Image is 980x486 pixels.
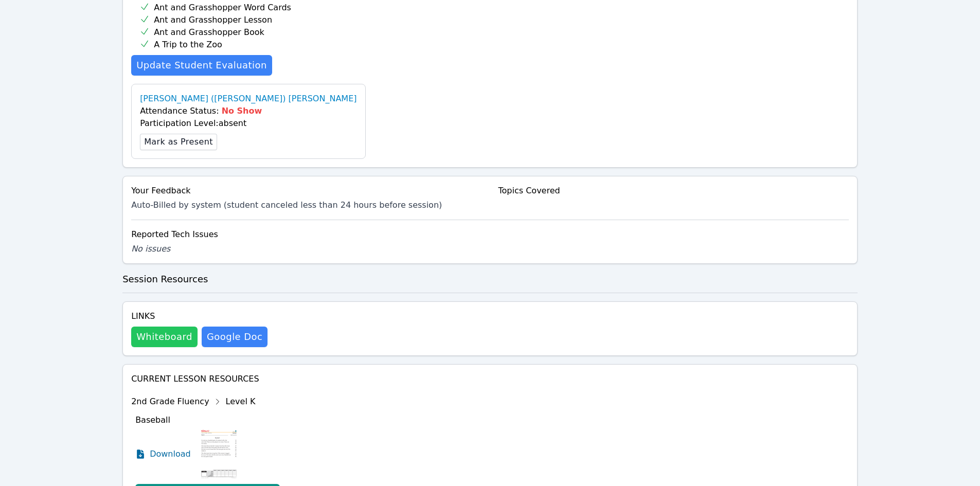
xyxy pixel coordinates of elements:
div: Participation Level: absent [140,117,357,130]
div: Topics Covered [498,185,849,197]
span: No Show [222,106,262,116]
div: Auto-Billed by system (student canceled less than 24 hours before session) [131,199,482,211]
h3: Session Resources [122,272,858,286]
a: Google Doc [202,327,268,347]
button: Whiteboard [131,327,198,347]
h4: Links [131,310,268,322]
button: Mark as Present [140,134,217,150]
img: Baseball [199,428,239,480]
a: Update Student Evaluation [131,55,272,76]
span: Baseball [135,415,170,425]
div: Your Feedback [131,185,482,197]
div: Reported Tech Issues [131,228,849,241]
span: No issues [131,244,170,254]
h4: Current Lesson Resources [131,373,849,385]
a: Download [135,428,191,480]
span: Ant and Grasshopper Book [154,26,264,39]
span: Ant and Grasshopper Word Cards [154,2,291,14]
span: Download [150,448,191,460]
span: A Trip to the Zoo [154,39,222,51]
div: 2nd Grade Fluency Level K [131,393,495,410]
a: [PERSON_NAME] ([PERSON_NAME]) [PERSON_NAME] [140,93,357,105]
div: Attendance Status: [140,105,357,117]
span: Ant and Grasshopper Lesson [154,14,272,26]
